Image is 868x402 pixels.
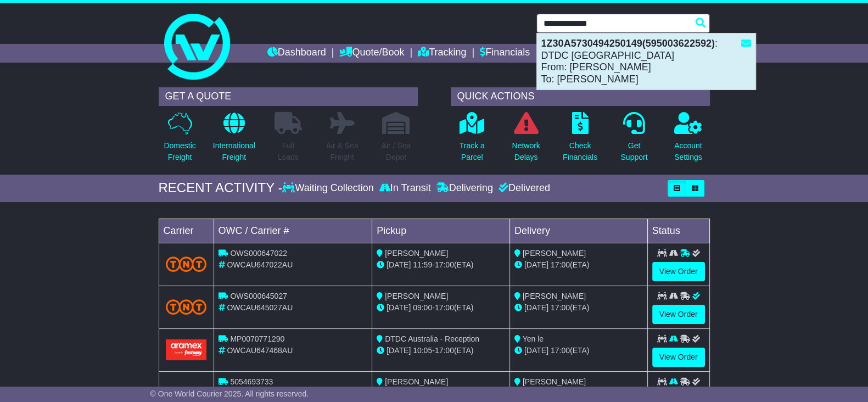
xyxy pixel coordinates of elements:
[166,256,207,271] img: TNT_Domestic.png
[230,249,287,258] span: OWS000647022
[460,140,485,163] p: Track a Parcel
[230,334,284,343] span: MP0070771290
[562,111,598,169] a: CheckFinancials
[459,111,485,169] a: Track aParcel
[620,111,648,169] a: GetSupport
[166,299,207,314] img: TNT_Domestic.png
[387,346,411,355] span: [DATE]
[159,219,214,243] td: Carrier
[413,303,432,312] span: 09:00
[435,303,454,312] span: 17:00
[537,33,755,90] div: : DTDC [GEOGRAPHIC_DATA] From: [PERSON_NAME] To: [PERSON_NAME]
[551,260,570,269] span: 17:00
[509,219,647,243] td: Delivery
[213,140,255,163] p: International Freight
[523,249,586,258] span: [PERSON_NAME]
[159,87,418,106] div: GET A QUOTE
[523,334,544,343] span: Yen le
[230,292,287,300] span: OWS000645027
[326,140,359,163] p: Air & Sea Freight
[524,260,548,269] span: [DATE]
[551,303,570,312] span: 17:00
[514,302,643,314] div: (ETA)
[282,182,376,194] div: Waiting Collection
[514,259,643,271] div: (ETA)
[387,260,411,269] span: [DATE]
[451,87,710,106] div: QUICK ACTIONS
[551,346,570,355] span: 17:00
[652,348,705,367] a: View Order
[652,305,705,324] a: View Order
[563,140,597,163] p: Check Financials
[377,302,505,314] div: - (ETA)
[652,262,705,281] a: View Order
[541,38,715,49] strong: 1Z30A5730494250149(595003622592)
[377,259,505,271] div: - (ETA)
[524,303,548,312] span: [DATE]
[647,219,709,243] td: Status
[480,44,530,63] a: Financials
[418,44,466,63] a: Tracking
[435,346,454,355] span: 17:00
[230,377,273,386] span: 5054693733
[523,377,586,386] span: [PERSON_NAME]
[166,339,207,360] img: Aramex.png
[620,140,647,163] p: Get Support
[377,182,434,194] div: In Transit
[413,346,432,355] span: 10:05
[512,140,540,163] p: Network Delays
[523,292,586,300] span: [PERSON_NAME]
[385,292,448,300] span: [PERSON_NAME]
[387,303,411,312] span: [DATE]
[434,182,496,194] div: Delivering
[435,260,454,269] span: 17:00
[267,44,326,63] a: Dashboard
[496,182,550,194] div: Delivered
[227,346,293,355] span: OWCAU647468AU
[674,140,702,163] p: Account Settings
[385,377,448,386] span: [PERSON_NAME]
[150,389,309,398] span: © One World Courier 2025. All rights reserved.
[227,260,293,269] span: OWCAU647022AU
[339,44,404,63] a: Quote/Book
[385,249,448,258] span: [PERSON_NAME]
[372,219,510,243] td: Pickup
[214,219,372,243] td: OWC / Carrier #
[385,334,479,343] span: DTDC Australia - Reception
[275,140,302,163] p: Full Loads
[377,345,505,356] div: - (ETA)
[164,140,195,163] p: Domestic Freight
[163,111,196,169] a: DomesticFreight
[511,111,540,169] a: NetworkDelays
[227,303,293,312] span: OWCAU645027AU
[514,345,643,356] div: (ETA)
[159,180,283,196] div: RECENT ACTIVITY -
[524,346,548,355] span: [DATE]
[413,260,432,269] span: 11:59
[382,140,411,163] p: Air / Sea Depot
[674,111,703,169] a: AccountSettings
[212,111,256,169] a: InternationalFreight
